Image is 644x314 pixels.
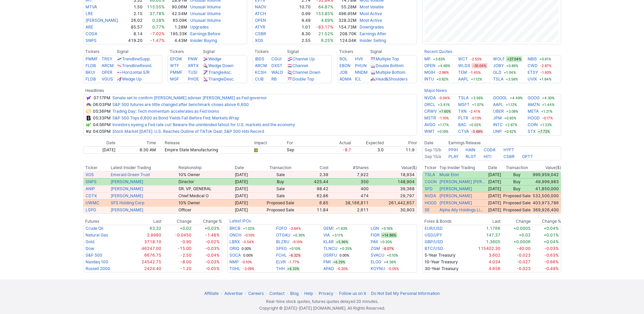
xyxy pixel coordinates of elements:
a: TriangleDesc. [208,76,234,82]
a: KOYNU [371,265,385,272]
a: Upgrades [190,24,209,30]
a: Latest IPOs [229,218,251,223]
a: GOOGL [493,95,507,101]
a: [PERSON_NAME] [111,207,143,212]
a: ARCM [102,63,114,68]
a: HAIN [466,147,475,152]
a: ATYR [255,24,265,30]
a: HITI [484,154,491,159]
a: CODA [86,31,97,36]
a: JPM [493,115,502,121]
td: 208.70K [334,31,357,37]
a: ROL [339,56,347,61]
a: Wedge [208,56,221,61]
span: -7.02% [150,31,165,36]
a: HVII [355,56,363,61]
a: AVGO [424,121,435,128]
a: [PERSON_NAME] [PERSON_NAME] [439,179,486,185]
a: Double Top [292,76,314,82]
a: FIGR [371,232,380,239]
a: ADMA [339,76,352,82]
a: Russell 2000 [86,266,110,271]
a: CTVA [458,128,469,135]
td: 1.28M [165,24,187,31]
a: STX [528,128,536,135]
a: INTC [493,121,503,128]
a: GLD [493,69,501,76]
a: MP [424,56,431,62]
a: Nasdaq 100 [86,259,108,264]
a: CODA [484,147,495,152]
a: AAPL [493,101,503,108]
td: 328.32M [334,17,357,24]
a: UVIX [528,76,537,83]
a: Multiple Top [376,56,399,61]
a: KLAR [323,239,334,245]
span: Asc. [224,70,232,75]
span: +7.60% [438,109,452,114]
a: LBRX [229,239,240,245]
td: 9.49 [296,17,311,24]
a: LSPD [86,207,96,212]
td: 1.50 [125,4,143,10]
a: PNW [188,56,198,61]
a: Do Not Sell My Personal InformationDo Not Sell My Personal Information [371,291,440,296]
a: Emerald Green Trust [111,172,150,177]
td: 4.43M [165,37,187,44]
a: Privacy [319,291,333,296]
span: +0.82% [435,76,449,82]
a: TriangleAsc. [208,70,232,75]
a: LGN [371,225,379,232]
span: +3.83% [432,56,446,62]
td: 2.55 [296,37,311,44]
th: Tickers [337,48,370,55]
a: ORIQ [229,245,239,252]
a: OPER [102,70,112,75]
span: +3.09% [505,109,519,114]
a: FLDB [86,63,96,68]
a: Sep 15/b [425,147,441,152]
a: ZGM [371,245,380,252]
span: -2.86% [436,70,450,75]
a: IBDS [255,56,264,61]
a: SE [425,207,430,212]
a: ATCH [255,11,266,16]
a: PPIH [448,147,458,152]
td: 124.04K [334,37,357,44]
a: Senate set to confirm [PERSON_NAME] adviser [PERSON_NAME] as Fed governor [112,95,267,100]
a: Advertise [224,291,243,296]
a: Blog [290,291,299,296]
a: CSBR [255,31,266,36]
a: PAII [371,239,378,245]
a: XRTX [188,63,199,68]
a: PHOE [188,76,199,82]
a: TXN [458,108,467,115]
a: [PERSON_NAME] [111,179,143,184]
a: [PERSON_NAME] [439,200,472,206]
span: +1.84% [538,76,552,82]
a: Insider Selling [360,38,386,43]
th: Tickers [168,48,203,55]
th: Headlines [83,87,92,94]
a: BTC/USD [425,246,443,251]
a: THH [276,265,285,272]
a: Most Volatile [360,4,384,9]
a: PMMF [86,56,98,61]
a: S&P 500 [86,253,102,258]
a: Careers [248,291,264,296]
a: WALD [271,70,283,75]
td: 65.09K [165,17,187,24]
span: 153.85% [316,11,333,16]
a: TRSY [102,56,112,61]
th: Tickers [253,48,287,55]
a: FCHL [276,252,287,259]
th: Signal [370,48,417,55]
a: BKUI [86,70,95,75]
a: TLNCU [323,245,337,252]
a: SPEG [276,245,287,252]
span: +0.61% [538,56,552,62]
td: 85.57 [125,24,143,31]
a: HOOD [425,200,437,205]
a: ORCL [424,101,435,108]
